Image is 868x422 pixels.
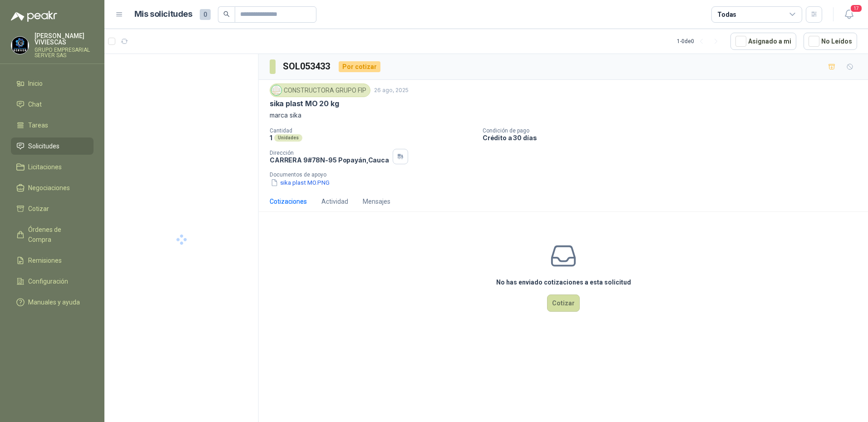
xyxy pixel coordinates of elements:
button: No Leídos [804,33,857,50]
p: CARRERA 9#78N-95 Popayán , Cauca [270,156,389,164]
div: Por cotizar [339,61,380,72]
a: Inicio [11,75,94,92]
span: Solicitudes [28,141,59,151]
h1: Mis solicitudes [134,8,192,21]
div: Cotizaciones [270,196,307,206]
a: Chat [11,96,94,113]
a: Órdenes de Compra [11,221,94,248]
p: 26 ago, 2025 [374,86,409,95]
button: Asignado a mi [730,33,796,50]
a: Configuración [11,273,94,290]
a: Negociaciones [11,179,94,196]
p: 1 [270,134,272,142]
p: Dirección [270,150,389,156]
span: Negociaciones [28,183,70,193]
p: Cantidad [270,128,475,134]
button: Cotizar [547,294,580,312]
h3: No has enviado cotizaciones a esta solicitud [496,277,631,287]
button: sika plast MO.PNG [270,178,330,187]
span: Tareas [28,120,48,130]
span: Remisiones [28,255,62,265]
img: Logo peakr [11,11,57,22]
p: Condición de pago [483,128,864,134]
span: Órdenes de Compra [28,225,85,245]
h3: SOL053433 [283,59,331,74]
div: Todas [717,10,736,20]
p: Documentos de apoyo [270,172,864,178]
div: CONSTRUCTORA GRUPO FIP [270,83,370,97]
button: 17 [841,6,857,23]
span: search [223,11,230,17]
div: 1 - 0 de 0 [677,34,723,49]
span: 17 [850,4,863,13]
a: Tareas [11,117,94,134]
span: Licitaciones [28,162,62,172]
p: Crédito a 30 días [483,134,864,142]
a: Manuales y ayuda [11,294,94,311]
span: Chat [28,99,42,109]
img: Company Logo [11,37,29,54]
a: Cotizar [11,200,94,217]
p: GRUPO EMPRESARIAL SERVER SAS [35,47,94,58]
a: Solicitudes [11,137,94,155]
span: Cotizar [28,204,49,214]
a: Remisiones [11,252,94,269]
span: Manuales y ayuda [28,297,80,307]
span: Inicio [28,79,43,88]
p: marca sika [270,110,857,120]
div: Mensajes [363,196,390,206]
a: Licitaciones [11,158,94,176]
div: Actividad [321,196,348,206]
span: 0 [200,9,211,20]
p: sika plast MO 20 kg [270,99,339,108]
span: Configuración [28,276,68,286]
div: Unidades [274,134,302,142]
img: Company Logo [271,85,281,95]
p: [PERSON_NAME] VIVIESCAS [35,33,94,45]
